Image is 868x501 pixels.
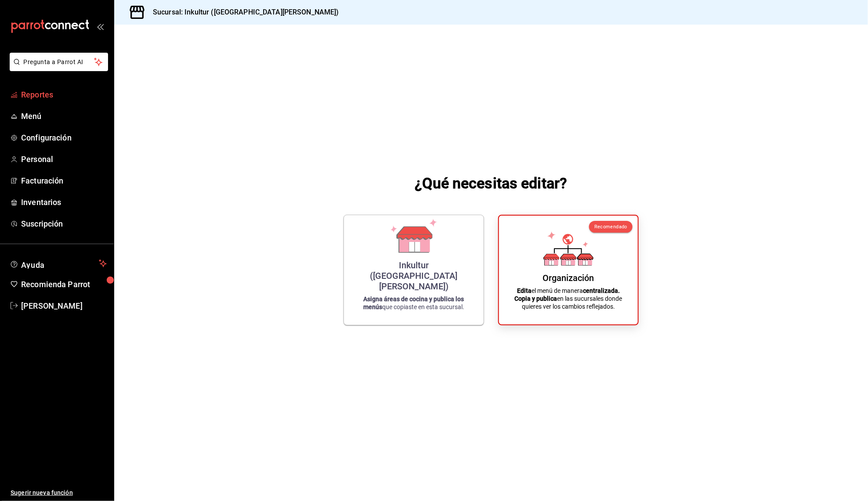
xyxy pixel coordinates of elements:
[21,175,107,187] span: Facturación
[354,260,473,292] div: Inkultur ([GEOGRAPHIC_DATA][PERSON_NAME])
[515,295,557,302] strong: Copia y publica
[21,218,107,230] span: Suscripción
[21,300,107,312] span: [PERSON_NAME]
[363,296,464,310] strong: Asigna áreas de cocina y publica los menús
[21,258,95,269] span: Ayuda
[97,23,104,30] button: open_drawer_menu
[6,64,108,73] a: Pregunta a Parrot AI
[415,173,568,194] h1: ¿Qué necesitas editar?
[10,53,108,71] button: Pregunta a Parrot AI
[594,224,627,230] span: Recomendado
[21,132,107,144] span: Configuración
[583,287,620,294] strong: centralizada.
[543,273,594,283] div: Organización
[21,89,107,101] span: Reportes
[510,287,627,310] p: el menú de manera en las sucursales donde quieres ver los cambios reflejados.
[517,287,532,294] strong: Edita
[21,153,107,165] span: Personal
[146,7,339,18] h3: Sucursal: Inkultur ([GEOGRAPHIC_DATA][PERSON_NAME])
[21,278,107,290] span: Recomienda Parrot
[21,110,107,122] span: Menú
[21,196,107,208] span: Inventarios
[24,58,94,67] span: Pregunta a Parrot AI
[11,488,107,497] span: Sugerir nueva función
[354,295,473,311] p: que copiaste en esta sucursal.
